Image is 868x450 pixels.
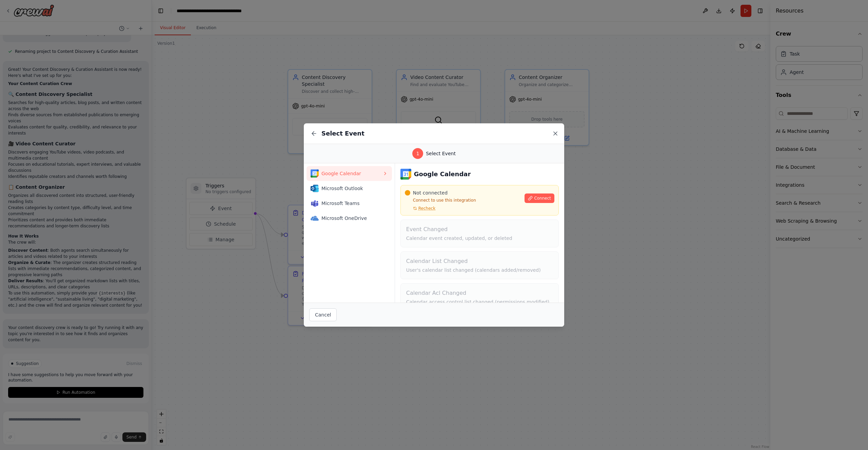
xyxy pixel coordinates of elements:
p: Calendar event created, updated, or deleted [406,235,553,242]
p: Calendar access control list changed (permissions modified) [406,299,553,305]
h2: Select Event [321,129,364,138]
span: Microsoft OneDrive [321,215,382,222]
button: Cancel [309,308,337,321]
span: Select Event [426,150,456,157]
h3: Google Calendar [414,169,471,179]
span: Google Calendar [321,170,382,177]
button: Event ChangedCalendar event created, updated, or deleted [400,220,559,247]
img: Microsoft Teams [311,199,319,207]
button: Microsoft TeamsMicrosoft Teams [307,196,392,211]
button: Calendar Acl ChangedCalendar access control list changed (permissions modified) [400,283,559,311]
button: Connect [525,193,554,203]
h4: Calendar Acl Changed [406,289,553,297]
span: Connect [534,196,551,201]
h4: Event Changed [406,225,553,233]
button: Microsoft OneDriveMicrosoft OneDrive [307,211,392,226]
img: Microsoft Outlook [311,184,319,192]
span: Not connected [413,189,448,196]
span: Recheck [418,206,435,211]
p: Connect to use this integration [405,198,521,203]
button: Calendar List ChangedUser's calendar list changed (calendars added/removed) [400,251,559,279]
span: Microsoft Teams [321,200,382,207]
button: Microsoft OutlookMicrosoft Outlook [307,181,392,196]
span: Microsoft Outlook [321,185,382,192]
img: Microsoft OneDrive [311,214,319,222]
div: 1 [412,148,423,159]
img: Google Calendar [311,169,319,178]
h4: Calendar List Changed [406,257,553,265]
button: Google CalendarGoogle Calendar [307,166,392,181]
img: Google Calendar [400,169,411,180]
p: User's calendar list changed (calendars added/removed) [406,267,553,273]
button: Recheck [405,206,435,211]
